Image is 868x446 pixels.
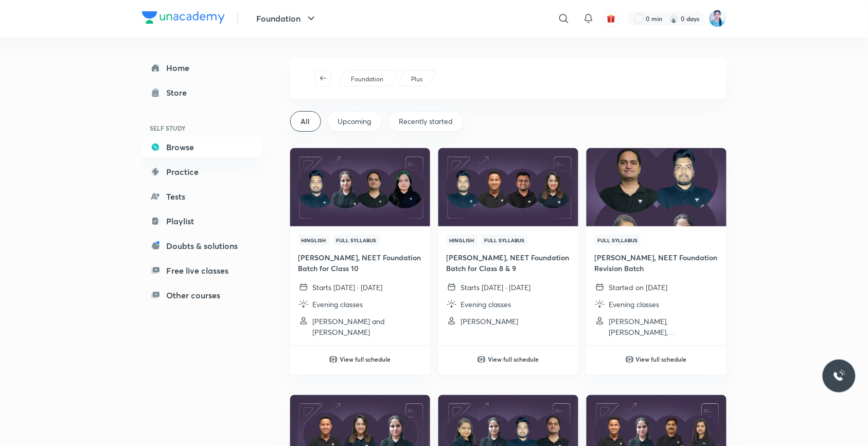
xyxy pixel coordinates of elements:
[313,316,422,337] p: Ajinkya Solunke and Abhishek Sahu
[669,13,679,24] img: streak
[585,147,728,227] img: Thumbnail
[447,235,477,246] span: Hinglish
[301,116,310,127] span: All
[142,82,261,103] a: Store
[298,252,422,274] h4: [PERSON_NAME], NEET Foundation Batch for Class 10
[142,11,225,24] img: Company Logo
[399,116,453,127] span: Recently started
[142,236,261,256] a: Doubts & solutions
[340,354,391,364] h6: View full schedule
[298,235,329,246] span: Hinglish
[609,282,668,293] p: Started on [DATE]
[142,11,225,26] a: Company Logo
[607,14,616,23] img: avatar
[142,58,261,78] a: Home
[437,147,579,227] img: Thumbnail
[142,162,261,182] a: Practice
[833,370,845,382] img: ttu
[351,75,383,84] p: Foundation
[482,235,528,246] span: Full Syllabus
[142,186,261,207] a: Tests
[313,282,383,293] p: Starts [DATE] · [DATE]
[636,354,687,364] h6: View full schedule
[461,282,531,293] p: Starts [DATE] · [DATE]
[349,75,385,84] a: Foundation
[609,316,718,337] p: Ajinkya Solunke, Amisha Saxena, Nikita Shukla and 1 more
[488,354,539,364] h6: View full schedule
[477,355,486,364] img: play
[251,8,324,29] button: Foundation
[290,148,430,346] a: ThumbnailHinglishFull Syllabus[PERSON_NAME], NEET Foundation Batch for Class 10Starts [DATE] · [D...
[595,235,641,246] span: Full Syllabus
[609,299,660,310] p: Evening classes
[461,299,511,310] p: Evening classes
[461,316,519,327] p: Abhishek Sahu
[338,116,371,127] span: Upcoming
[333,235,380,246] span: Full Syllabus
[142,260,261,281] a: Free live classes
[447,252,570,274] h4: [PERSON_NAME], NEET Foundation Batch for Class 8 & 9
[167,86,193,99] div: Store
[142,119,261,137] h6: SELF STUDY
[709,10,727,27] img: Isha Goyal
[603,10,619,27] button: avatar
[587,148,727,346] a: ThumbnailFull Syllabus[PERSON_NAME], NEET Foundation Revision BatchStarted on [DATE]Evening class...
[142,285,261,306] a: Other courses
[142,211,261,231] a: Playlist
[626,355,634,364] img: play
[329,355,338,364] img: play
[411,75,422,84] p: Plus
[313,299,363,310] p: Evening classes
[438,148,578,335] a: ThumbnailHinglishFull Syllabus[PERSON_NAME], NEET Foundation Batch for Class 8 & 9Starts [DATE] ·...
[595,252,718,274] h4: [PERSON_NAME], NEET Foundation Revision Batch
[409,75,424,84] a: Plus
[289,147,431,227] img: Thumbnail
[142,137,261,157] a: Browse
